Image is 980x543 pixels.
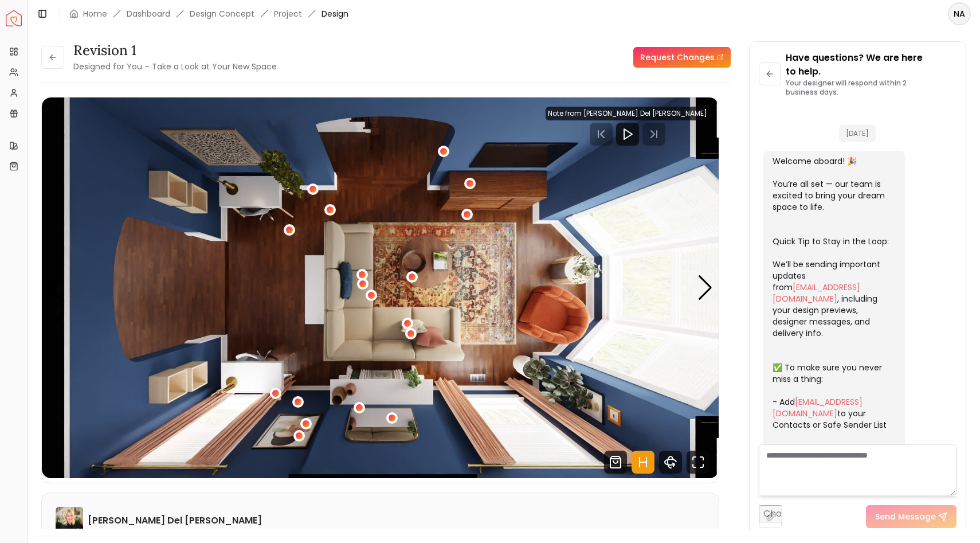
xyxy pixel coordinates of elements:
div: Carousel [42,97,719,478]
nav: breadcrumb [69,8,348,19]
div: Previous slide [48,275,63,300]
a: Dashboard [127,8,170,19]
img: Spacejoy Logo [6,10,22,26]
svg: Play [621,127,634,141]
a: [EMAIL_ADDRESS][DOMAIN_NAME] [773,396,863,419]
a: Home [83,8,107,19]
span: [DATE] [839,125,876,142]
span: Design [322,8,348,19]
a: Spacejoy [6,10,22,26]
a: Request Changes [633,47,731,68]
img: Design Render 5 [42,97,719,478]
p: Your designer will respond within 2 business days. [786,79,957,97]
svg: Shop Products from this design [604,451,627,474]
h6: [PERSON_NAME] Del [PERSON_NAME] [88,514,262,528]
svg: Hotspots Toggle [632,451,654,474]
svg: Fullscreen [687,451,709,474]
div: Note from [PERSON_NAME] Del [PERSON_NAME] [546,107,709,120]
svg: 360 View [659,451,682,474]
small: Designed for You – Take a Look at Your New Space [73,61,277,72]
li: Design Concept [190,8,254,19]
span: NA [949,3,970,24]
h3: Revision 1 [73,41,277,60]
button: NA [948,2,971,25]
a: [EMAIL_ADDRESS][DOMAIN_NAME] [773,282,860,304]
div: 5 / 5 [42,97,719,478]
a: Project [274,8,302,19]
div: Next slide [697,275,713,300]
img: Tina Martin Del Campo [56,507,83,534]
p: Have questions? We are here to help. [786,51,957,79]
